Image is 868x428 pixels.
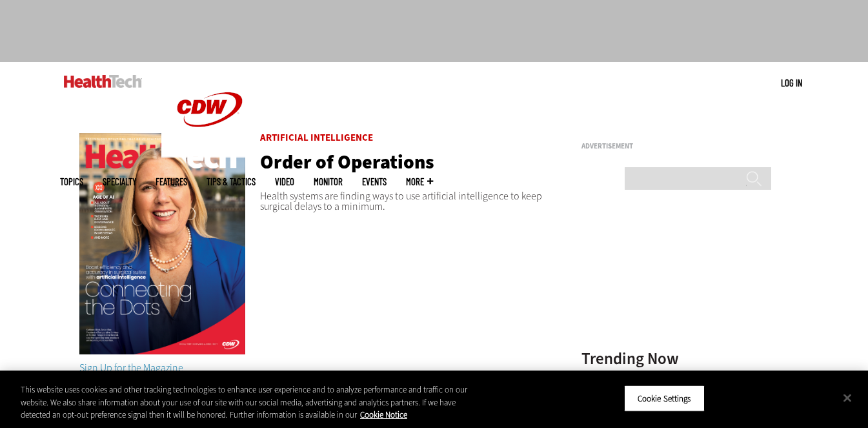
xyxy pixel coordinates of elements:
a: Tips & Tactics [207,177,256,187]
img: Home [64,75,142,88]
img: HLTECH_Q225_C1.jpg [79,133,245,354]
a: More information about your privacy [360,409,407,420]
a: CDW [161,147,258,161]
div: This website uses cookies and other tracking technologies to enhance user experience and to analy... [21,383,478,422]
a: Sign Up for the Magazine [79,361,183,374]
a: MonITor [314,177,343,187]
div: Health systems are finding ways to use artificial intelligence to keep surgical delays to a minimum. [260,133,547,212]
img: Home [161,62,258,158]
iframe: advertisement [581,155,775,316]
a: Video [275,177,294,187]
a: Features [156,177,187,187]
div: User menu [781,76,802,90]
span: Specialty [103,177,136,187]
span: More [406,177,433,187]
a: Events [362,177,387,187]
span: Topics [60,177,83,187]
h3: Trending Now [581,351,775,367]
button: Cookie Settings [624,385,705,412]
a: Log in [781,77,802,88]
button: Close [833,383,862,412]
